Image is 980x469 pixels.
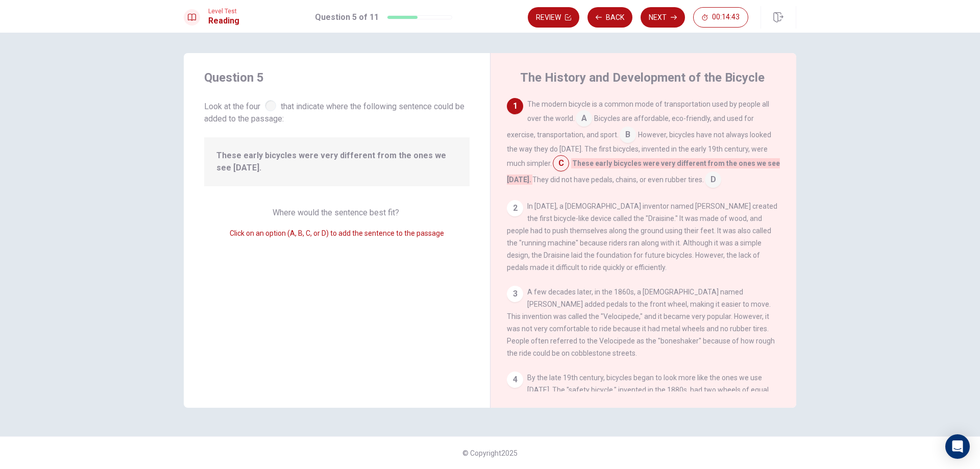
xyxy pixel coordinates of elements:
span: B [620,127,636,143]
div: 2 [507,200,523,216]
span: A [576,110,592,127]
span: These early bicycles were very different from the ones we see [DATE]. [507,158,780,185]
div: 1 [507,98,523,114]
span: Click on an option (A, B, C, or D) to add the sentence to the passage [230,229,444,237]
span: D [705,171,721,188]
button: Review [528,7,579,28]
button: Back [587,7,632,28]
span: These early bicycles were very different from the ones we see [DATE]. [216,150,457,174]
h1: Reading [208,15,239,27]
span: By the late 19th century, bicycles began to look more like the ones we use [DATE]. The "safety bi... [507,374,769,455]
span: Look at the four that indicate where the following sentence could be added to the passage: [204,98,470,125]
span: A few decades later, in the 1860s, a [DEMOGRAPHIC_DATA] named [PERSON_NAME] added pedals to the f... [507,288,775,357]
span: They did not have pedals, chains, or even rubber tires. [532,176,704,184]
h1: Question 5 of 11 [315,11,379,23]
div: 4 [507,372,523,388]
span: However, bicycles have not always looked the way they do [DATE]. The first bicycles, invented in ... [507,131,771,167]
h4: Question 5 [204,69,470,86]
button: Next [641,7,685,28]
span: C [553,155,569,171]
span: 00:14:43 [712,13,740,21]
span: The modern bicycle is a common mode of transportation used by people all over the world. [527,100,769,122]
div: 3 [507,286,523,302]
span: Bicycles are affordable, eco-friendly, and used for exercise, transportation, and sport. [507,114,754,139]
span: Where would the sentence best fit? [273,208,401,217]
span: © Copyright 2025 [462,449,518,457]
div: Open Intercom Messenger [945,434,970,459]
h4: The History and Development of the Bicycle [520,69,765,86]
button: 00:14:43 [693,7,748,28]
span: In [DATE], a [DEMOGRAPHIC_DATA] inventor named [PERSON_NAME] created the first bicycle-like devic... [507,202,777,271]
span: Level Test [208,8,239,15]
